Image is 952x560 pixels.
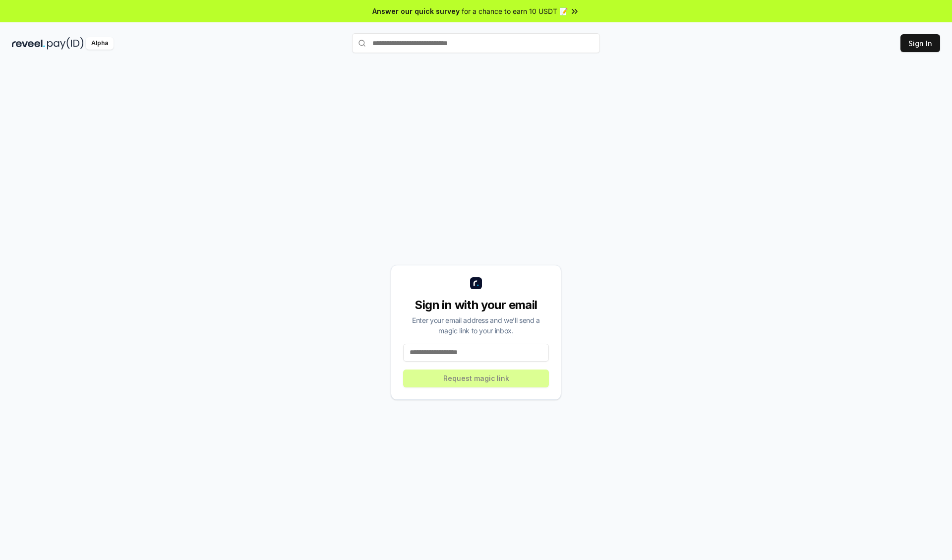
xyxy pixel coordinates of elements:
img: reveel_dark [12,37,45,50]
span: for a chance to earn 10 USDT 📝 [462,6,568,16]
span: Answer our quick survey [372,6,460,16]
img: pay_id [47,37,84,50]
div: Alpha [86,37,114,50]
img: logo_small [470,277,482,289]
div: Sign in with your email [403,297,549,313]
button: Sign In [900,34,940,52]
div: Enter your email address and we’ll send a magic link to your inbox. [403,315,549,336]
